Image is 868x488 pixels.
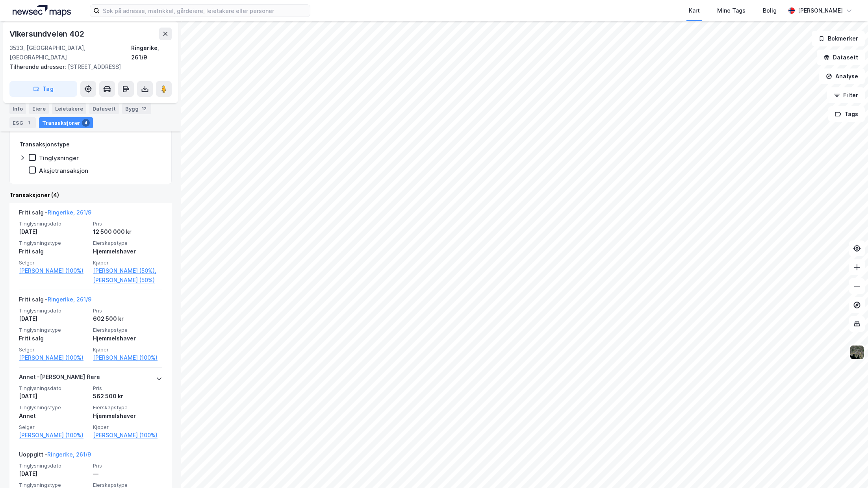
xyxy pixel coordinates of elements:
[52,103,86,114] div: Leietakere
[93,334,162,343] div: Hjemmelshaver
[100,5,310,17] input: Søk på adresse, matrikkel, gårdeiere, leietakere eller personer
[82,119,90,127] div: 4
[19,259,88,266] span: Selger
[19,227,88,237] div: [DATE]
[19,424,88,431] span: Selger
[89,103,119,114] div: Datasett
[47,451,91,458] a: Ringerike, 261/9
[19,372,100,385] div: Annet - [PERSON_NAME] flere
[19,295,91,307] div: Fritt salg -
[48,209,91,216] a: Ringerike, 261/9
[9,43,131,62] div: 3533, [GEOGRAPHIC_DATA], [GEOGRAPHIC_DATA]
[93,411,162,421] div: Hjemmelshaver
[93,314,162,323] div: 602 500 kr
[9,117,36,128] div: ESG
[93,404,162,411] span: Eierskapstype
[93,240,162,246] span: Eierskapstype
[39,154,79,162] div: Tinglysninger
[9,190,172,200] div: Transaksjoner (4)
[817,50,865,65] button: Datasett
[19,240,88,246] span: Tinglysningstype
[812,31,865,46] button: Bokmerker
[93,266,162,275] a: [PERSON_NAME] (50%),
[93,346,162,353] span: Kjøper
[25,119,33,127] div: 1
[819,68,865,84] button: Analyse
[849,345,864,360] img: 9k=
[19,220,88,227] span: Tinglysningsdato
[19,327,88,333] span: Tinglysningstype
[689,6,700,15] div: Kart
[19,140,70,149] div: Transaksjonstype
[9,103,26,114] div: Info
[827,87,865,103] button: Filter
[93,392,162,401] div: 562 500 kr
[717,6,746,15] div: Mine Tags
[19,392,88,401] div: [DATE]
[763,6,777,15] div: Bolig
[829,450,868,488] div: Kontrollprogram for chat
[93,424,162,431] span: Kjøper
[93,259,162,266] span: Kjøper
[29,103,49,114] div: Eiere
[9,28,85,40] div: Vikersundveien 402
[39,167,88,174] div: Aksjetransaksjon
[9,81,77,97] button: Tag
[19,450,91,462] div: Uoppgitt -
[93,385,162,392] span: Pris
[19,314,88,323] div: [DATE]
[93,462,162,469] span: Pris
[39,117,93,128] div: Transaksjoner
[798,6,843,15] div: [PERSON_NAME]
[93,247,162,256] div: Hjemmelshaver
[93,220,162,227] span: Pris
[19,431,88,440] a: [PERSON_NAME] (100%)
[19,334,88,343] div: Fritt salg
[93,469,162,479] div: —
[93,307,162,314] span: Pris
[19,247,88,256] div: Fritt salg
[93,431,162,440] a: [PERSON_NAME] (100%)
[829,450,868,488] iframe: Chat Widget
[19,208,91,220] div: Fritt salg -
[140,105,148,113] div: 12
[93,327,162,333] span: Eierskapstype
[19,353,88,362] a: [PERSON_NAME] (100%)
[19,346,88,353] span: Selger
[19,469,88,479] div: [DATE]
[19,266,88,275] a: [PERSON_NAME] (100%)
[828,106,865,122] button: Tags
[93,275,162,285] a: [PERSON_NAME] (50%)
[93,227,162,237] div: 12 500 000 kr
[93,353,162,362] a: [PERSON_NAME] (100%)
[19,462,88,469] span: Tinglysningsdato
[9,63,68,70] span: Tilhørende adresser:
[19,411,88,421] div: Annet
[19,385,88,392] span: Tinglysningsdato
[13,5,71,17] img: logo.a4113a55bc3d86da70a041830d287a7e.svg
[9,62,165,72] div: [STREET_ADDRESS]
[122,103,151,114] div: Bygg
[19,307,88,314] span: Tinglysningsdato
[19,404,88,411] span: Tinglysningstype
[48,296,91,303] a: Ringerike, 261/9
[131,43,172,62] div: Ringerike, 261/9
